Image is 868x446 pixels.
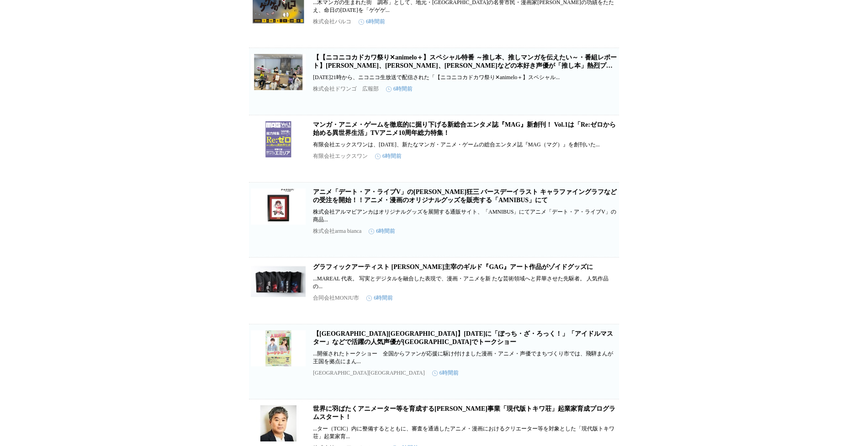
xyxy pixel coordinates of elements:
img: グラフィックアーティスト マサヤ・イチ主宰のギルド『GAG』アート作品がゾイドグッズに [251,263,306,300]
time: 6時間前 [366,294,393,302]
p: [DATE]21時から、ニコニコ生放送で配信された「【ニコニコカドカワ祭り✕animelo＋】スペシャル... [313,74,617,81]
time: 6時間前 [386,85,413,93]
p: ...開催されたトークショー 全国からファンが応援に駆け付けました漫画・アニメ・声優でまちづくり市では、飛騨まんが王国を拠点にまん... [313,350,617,365]
img: アニメ「デート・ア・ライブV」の時崎狂三 バースデーイラスト キャラファイングラフなどの受注を開始！！アニメ・漫画のオリジナルグッズを販売する「AMNIBUS」にて [251,188,306,225]
a: 世界に羽ばたくアニメーター等を育成する[PERSON_NAME]事業「現代版トキワ荘」起業家育成プログラムスタート！ [313,405,615,420]
p: 株式会社アルマビアンカはオリジナルグッズを展開する通販サイト、「AMNIBUS」にてアニメ「デート・ア・ライブV」の商品... [313,208,617,224]
a: アニメ「デート・ア・ライブV」の[PERSON_NAME]狂三 バースデーイラスト キャラファイングラフなどの受注を開始！！アニメ・漫画のオリジナルグッズを販売する「AMNIBUS」にて [313,188,617,204]
a: 【【ニコニコカドカワ祭り✕animelo＋】スペシャル特番 ～推し本、推しマンガを伝えたい～・番組レポート】[PERSON_NAME]、[PERSON_NAME]、[PERSON_NAME]など... [313,54,617,77]
time: 6時間前 [369,227,395,235]
p: [GEOGRAPHIC_DATA][GEOGRAPHIC_DATA] [313,370,425,376]
p: ...MAREAL 代表。 写実とデジタルを融合した表現で、漫画・アニメを新 たな芸術領域へと昇華させた先駆者。 人気作品の... [313,275,617,290]
p: ...ター（TCIC）内に整備するとともに、審査を通過したアニメ・漫画におけるクリエーター等を対象とした「現代版トキワ荘」起業家育... [313,425,617,441]
img: 【【ニコニコカドカワ祭り✕animelo＋】スペシャル特番 ～推し本、推しマンガを伝えたい～・番組レポート】千葉翔也、久保ユリカ、西山宏太朗などの本好き声優が「推し本」熱烈プレゼン＆マンガ生朗読！ [251,54,306,90]
a: 【[GEOGRAPHIC_DATA][GEOGRAPHIC_DATA]】[DATE]に「ぼっち・ざ・ろっく！」「アイドルマスター」などで活躍の人気声優が[GEOGRAPHIC_DATA]でトークショー [313,330,613,345]
a: マンガ・アニメ・ゲームを徹底的に掘り下げる新総合エンタメ誌『MAG』新創刊！ Vol.1は「Re:ゼロから始める異世界生活」TVアニメ10周年総力特集！ [313,121,616,136]
p: 株式会社ドワンゴ 広報部 [313,85,379,93]
p: 有限会社エックスワンは、[DATE]、新たなマンガ・アニメ・ゲームの総合エンタメ誌『MAG（マグ）』を創刊いた... [313,141,617,149]
img: 世界に羽ばたくアニメーター等を育成する東京都事業「現代版トキワ荘」起業家育成プログラムスタート！ [251,405,306,441]
time: 6時間前 [375,152,402,160]
p: 合同会社MONJU市 [313,294,359,302]
a: グラフィックアーティスト [PERSON_NAME]主宰のギルド『GAG』アート作品がゾイドグッズに [313,263,593,270]
p: 有限会社エックスワン [313,152,368,160]
img: マンガ・アニメ・ゲームを徹底的に掘り下げる新総合エンタメ誌『MAG』新創刊！ Vol.1は「Re:ゼロから始める異世界生活」TVアニメ10周年総力特集！ [251,121,306,157]
p: 株式会社arma bianca [313,227,361,235]
time: 6時間前 [432,369,459,377]
p: 株式会社パルコ [313,18,351,26]
img: 【岐阜県飛騨市】10月26日に「ぼっち・ざ・ろっく！」「アイドルマスター」などで活躍の人気声優が飛騨市でトークショー [251,330,306,366]
time: 6時間前 [359,18,385,26]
